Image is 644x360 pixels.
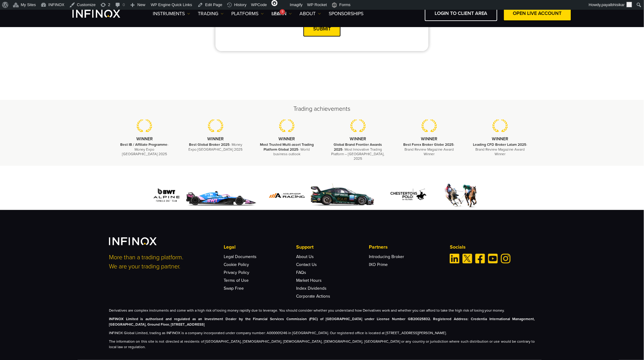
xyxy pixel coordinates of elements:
[421,136,437,142] strong: WINNER
[109,317,535,327] strong: INFINOX Limited is authorised and regulated as an Investment Dealer by the Financial Services Com...
[334,142,382,151] strong: Global Brand Frontier Awards 2025
[450,254,460,264] a: Linkedin
[296,270,306,275] a: FAQs
[224,270,249,275] a: Privacy Policy
[231,10,264,17] a: PLATFORMS
[72,10,135,18] a: INFINOX Logo
[350,136,366,142] strong: WINNER
[602,2,625,7] span: payalbhisikar
[492,136,509,142] strong: WINNER
[475,254,485,264] a: Facebook
[224,278,249,283] a: Terms of Use
[189,142,229,147] strong: Best Global Broker 2025
[296,262,317,267] a: Contact Us
[109,105,535,113] h2: Trading achievements
[450,243,535,251] p: Socials
[329,10,363,17] a: SPONSORSHIPS
[369,243,442,251] p: Partners
[404,142,454,147] strong: Best Forex Broker Globe 2025
[260,142,314,151] strong: Most Trusted Multi-asset Trading Platform Global 2025
[296,278,322,283] a: Market Hours
[296,286,327,291] a: Index Dividends
[224,254,257,259] a: Legal Documents
[224,286,244,291] a: Swap Free
[224,262,249,267] a: Cookie Policy
[501,254,511,264] a: Instagram
[188,142,244,152] p: - Money Expo [GEOGRAPHIC_DATA] 2025
[208,136,224,142] strong: WINNER
[136,136,153,142] strong: WINNER
[120,142,167,147] strong: Best IB / Affiliate Programme
[463,254,472,264] a: Twitter
[109,253,215,271] p: More than a trading platform. We are your trading partner.
[369,262,388,267] a: IXO Prime
[472,142,528,156] p: - Brand Review Magazine Award Winner
[296,243,369,251] p: Support
[296,254,314,259] a: About Us
[153,10,190,17] a: Instruments
[109,330,535,336] p: INFINOX Global Limited, trading as INFINOX is a company incorporated under company number: A00000...
[488,254,498,264] a: Youtube
[259,142,315,156] p: - World business outlook
[303,22,341,37] button: Submit
[278,136,295,142] strong: WINNER
[280,9,285,15] div: 9
[224,243,296,251] p: Legal
[109,339,535,350] p: The information on this site is not directed at residents of [GEOGRAPHIC_DATA], [DEMOGRAPHIC_DATA...
[330,142,386,161] p: - Most Innovative Trading Platform – [GEOGRAPHIC_DATA], 2025
[109,308,535,313] p: Derivatives are complex instruments and come with a high risk of losing money rapidly due to leve...
[425,6,497,21] a: LOGIN TO CLIENT AREA
[369,254,404,259] a: Introducing Broker
[117,142,173,156] p: - Money Expo [GEOGRAPHIC_DATA] 2025
[401,142,457,156] p: - Brand Review Magazine Award Winner
[299,10,321,17] a: ABOUT
[198,10,224,17] a: TRADING
[271,12,280,16] span: SEO
[503,6,572,21] a: OPEN LIVE ACCOUNT
[473,142,526,147] strong: Leading CFD Broker Latam 2025
[296,294,331,299] a: Corporate Actions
